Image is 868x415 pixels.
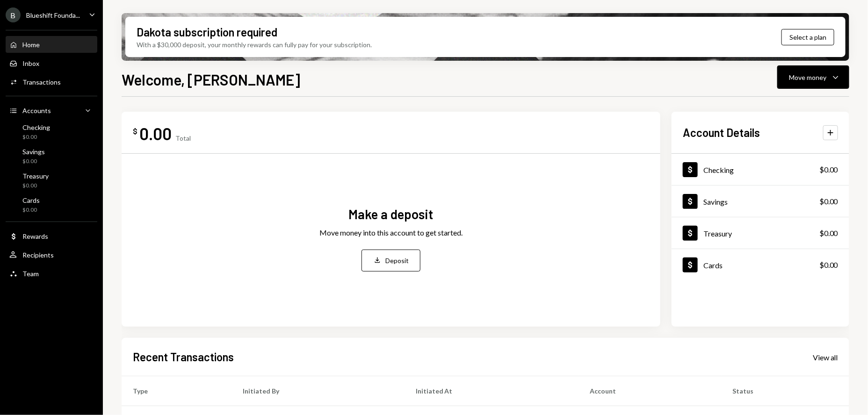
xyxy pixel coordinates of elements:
div: $0.00 [22,182,49,190]
a: Recipients [6,246,97,263]
div: Treasury [703,229,732,238]
div: View all [813,353,838,362]
div: Move money into this account to get started. [319,227,463,238]
a: Accounts [6,102,97,119]
div: B [6,7,21,22]
a: Transactions [6,73,97,90]
div: Dakota subscription required [137,24,277,40]
th: Initiated At [405,376,579,406]
th: Status [722,376,849,406]
a: Cards$0.00 [672,249,849,280]
div: Accounts [22,107,51,114]
div: Team [22,270,39,278]
th: Initiated By [231,376,405,406]
a: Treasury$0.00 [672,217,849,249]
h2: Recent Transactions [133,349,234,365]
div: Cards [703,261,723,270]
a: Checking$0.00 [6,121,97,143]
div: Recipients [22,251,54,259]
button: Deposit [362,250,420,272]
th: Type [122,376,231,406]
div: Transactions [22,78,61,86]
a: Team [6,265,97,282]
a: View all [813,352,838,362]
h1: Welcome, [PERSON_NAME] [122,70,300,89]
a: Rewards [6,228,97,244]
div: Home [22,41,40,49]
div: $0.00 [22,157,45,165]
a: Inbox [6,55,97,72]
div: Checking [703,165,734,174]
a: Home [6,36,97,53]
div: Deposit [385,256,409,265]
th: Account [579,376,722,406]
a: Treasury$0.00 [6,169,97,192]
a: Savings$0.00 [6,145,97,167]
div: Treasury [22,172,49,180]
div: $0.00 [819,259,838,271]
div: Inbox [22,59,39,67]
div: $0.00 [819,228,838,239]
h2: Account Details [683,125,760,140]
button: Select a plan [781,29,834,45]
div: 0.00 [139,123,172,144]
div: $ [133,127,137,136]
div: Cards [22,196,40,204]
div: $0.00 [819,196,838,207]
div: $0.00 [22,206,40,214]
div: Make a deposit [349,205,434,223]
a: Cards$0.00 [6,193,97,216]
div: Savings [22,148,45,156]
div: $0.00 [819,164,838,175]
div: Blueshift Founda... [26,11,80,19]
div: Checking [22,123,50,131]
div: Total [175,134,191,142]
a: Savings$0.00 [672,186,849,217]
a: Checking$0.00 [672,154,849,185]
div: $0.00 [22,133,50,141]
div: Savings [703,197,728,206]
div: Move money [789,72,826,82]
div: Rewards [22,232,48,240]
button: Move money [777,65,849,89]
div: With a $30,000 deposit, your monthly rewards can fully pay for your subscription. [137,40,372,50]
